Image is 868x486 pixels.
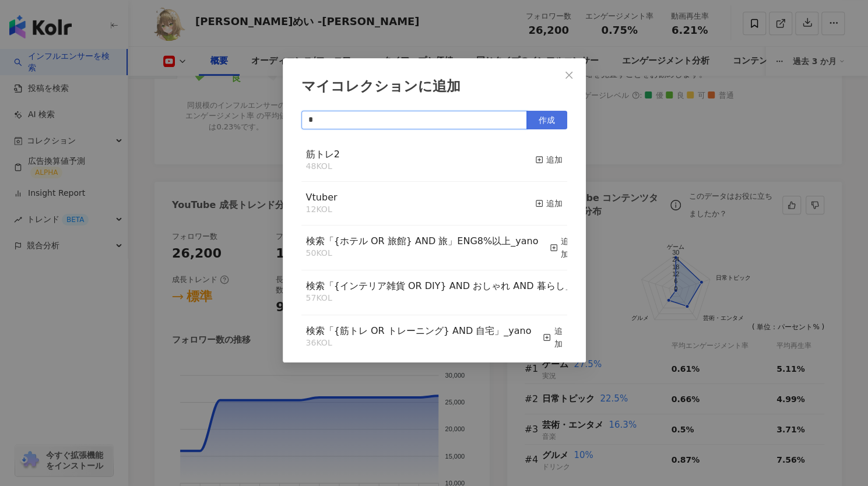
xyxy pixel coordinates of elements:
div: ドメイン概要 [52,70,97,78]
div: マイコレクションに追加 [301,77,567,97]
button: 追加 [535,148,563,172]
img: logo_orange.svg [19,19,28,28]
button: 追加 [535,191,563,216]
button: 追加 [550,235,569,260]
img: tab_domain_overview_orange.svg [40,69,49,78]
div: 12 KOL [306,204,338,216]
div: 36 KOL [306,337,532,349]
img: website_grey.svg [19,30,28,41]
a: 検索「{筋トレ OR トレーニング} AND 自宅」_yano [306,326,532,336]
span: 筋トレ2 [306,149,340,160]
span: 作成 [539,115,555,125]
span: 検索「{筋トレ OR トレーニング} AND 自宅」_yano [306,325,532,336]
div: 50 KOL [306,248,539,259]
a: 検索「{ホテル OR 旅館} AND 旅」ENG8%以上_yano [306,237,539,246]
span: close [564,71,574,80]
button: Close [557,64,581,87]
div: キーワード流入 [135,70,188,78]
div: ドメイン: [URL] [30,30,89,41]
span: 検索「{インテリア雑貨 OR DIY} AND おしゃれ AND 暮らし」_yano [306,280,602,291]
a: Vtuber [306,193,338,202]
span: Vtuber [306,192,338,203]
button: 作成 [526,111,567,129]
a: 検索「{インテリア雑貨 OR DIY} AND おしゃれ AND 暮らし」_yano [306,281,602,291]
div: v 4.0.25 [33,19,57,28]
a: 筋トレ2 [306,150,340,159]
div: 57 KOL [306,293,602,304]
span: 検索「{ホテル OR 旅館} AND 旅」ENG8%以上_yano [306,235,539,246]
div: 追加 [535,197,563,210]
div: 追加 [535,153,563,166]
div: 48 KOL [306,161,340,172]
button: 追加 [543,325,562,350]
img: tab_keywords_by_traffic_grey.svg [122,69,132,78]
